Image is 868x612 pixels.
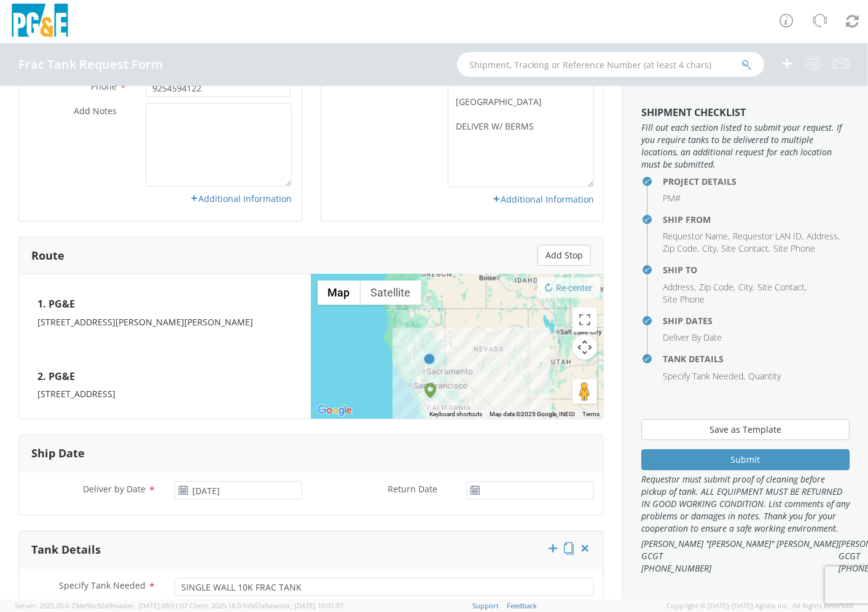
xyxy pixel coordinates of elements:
a: Support [473,601,499,610]
span: master, [DATE] 10:01:07 [268,601,343,610]
span: [STREET_ADDRESS][PERSON_NAME][PERSON_NAME] [37,316,253,328]
span: Deliver by Date [83,483,146,495]
span: Zip Code [699,281,733,293]
span: Requestor LAN ID [733,230,802,242]
span: Requestor Name [663,230,728,242]
h4: Ship To [663,265,850,274]
h3: Ship Date [31,447,85,460]
span: Site Phone [663,293,705,305]
span: master, [DATE] 09:51:07 [112,601,187,610]
h3: Tank Details [31,544,101,556]
button: Save as Template [641,419,850,440]
span: Specify Tank Needed [663,370,743,382]
span: Site Contact [757,281,805,293]
span: [STREET_ADDRESS] [37,388,115,400]
span: Zip Code [663,242,697,254]
button: Re-center [537,277,600,298]
a: Additional Information [190,193,292,204]
li: , [807,230,840,242]
button: Map camera controls [573,335,597,360]
span: Quantity [748,370,781,382]
span: Deliver By Date [663,331,722,343]
span: Address [807,230,838,242]
button: Drag Pegman onto the map to open Street View [573,379,597,404]
span: Map data ©2025 Google, INEGI [490,411,575,417]
a: Open this area in Google Maps (opens a new window) [315,403,355,419]
li: , [738,281,754,293]
span: Site Contact [721,242,768,254]
input: Shipment, Tracking or Reference Number (at least 4 chars) [457,52,764,77]
li: , [757,281,807,293]
button: Keyboard shortcuts [429,410,482,419]
a: Additional Information [492,193,594,205]
li: , [721,242,770,255]
span: City [738,281,753,293]
li: , [663,230,730,242]
li: , [702,242,718,255]
button: Toggle fullscreen view [573,308,597,332]
span: Phone [91,80,117,92]
span: Requestor must submit proof of cleaning before pickup of tank. ALL EQUIPMENT MUST BE RETURNED IN ... [641,473,850,535]
img: pge-logo-06675f144f4cfa6a6814.png [9,4,71,40]
span: City [702,242,716,254]
button: Submit [641,449,850,470]
span: Copyright © [DATE]-[DATE] Agistix Inc., All Rights Reserved [667,601,853,611]
h4: Ship From [663,215,850,224]
h3: Shipment Checklist [641,107,850,118]
h3: Route [31,250,65,262]
span: Specify Tank Needed [59,579,146,591]
span: Site Phone [773,242,815,254]
span: Return Date [388,483,437,495]
button: Show satellite imagery [361,281,421,305]
button: Add Stop [538,245,591,266]
span: Address [663,281,694,293]
span: Server: 2025.20.0-734e5bc92d9 [15,601,187,610]
li: , [663,370,745,382]
li: , [733,230,803,242]
span: Client: 2025.18.0-fd567a5 [189,601,343,610]
h4: Project Details [663,177,850,186]
h4: 2. PG&E [37,365,293,389]
h4: 1. PG&E [37,293,293,316]
a: Feedback [507,601,538,610]
a: Terms [582,411,600,417]
li: , [663,281,696,293]
li: , [699,281,735,293]
span: Fill out each section listed to submit your request. If you require tanks to be delivered to mult... [641,122,850,171]
span: Add Notes [74,105,117,117]
button: Show street map [318,281,361,305]
h4: Tank Details [663,354,850,363]
h4: Frac Tank Request Form [18,58,163,71]
li: , [663,242,699,255]
img: Google [315,403,355,419]
span: PM# [663,192,681,204]
span: [PERSON_NAME] "[PERSON_NAME]" [PERSON_NAME] GCGT [PHONE_NUMBER] [641,538,839,575]
h4: Ship Dates [663,316,850,325]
